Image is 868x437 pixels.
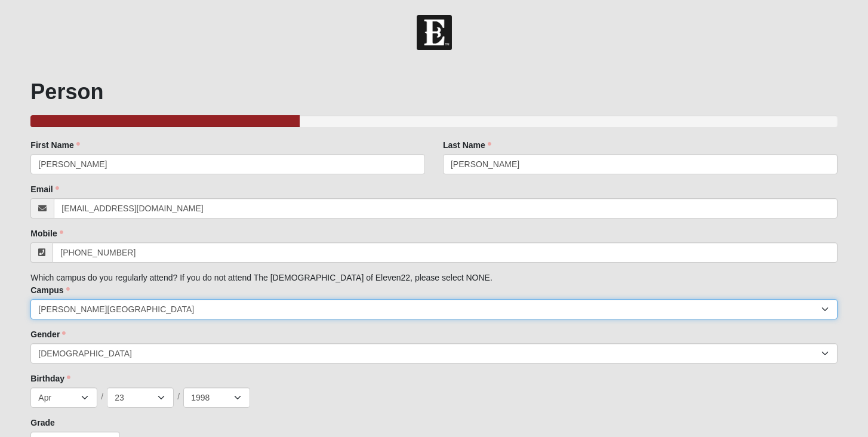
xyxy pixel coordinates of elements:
img: Church of Eleven22 Logo [417,15,452,50]
label: Mobile [30,227,63,239]
span: / [101,390,103,404]
label: Birthday [30,373,70,384]
label: Gender [30,328,66,340]
label: Campus [30,284,69,296]
label: First Name [30,139,79,151]
label: Grade [30,417,54,429]
label: Email [30,183,59,195]
label: Last Name [443,139,491,151]
h1: Person [30,79,837,104]
span: / [177,390,180,404]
